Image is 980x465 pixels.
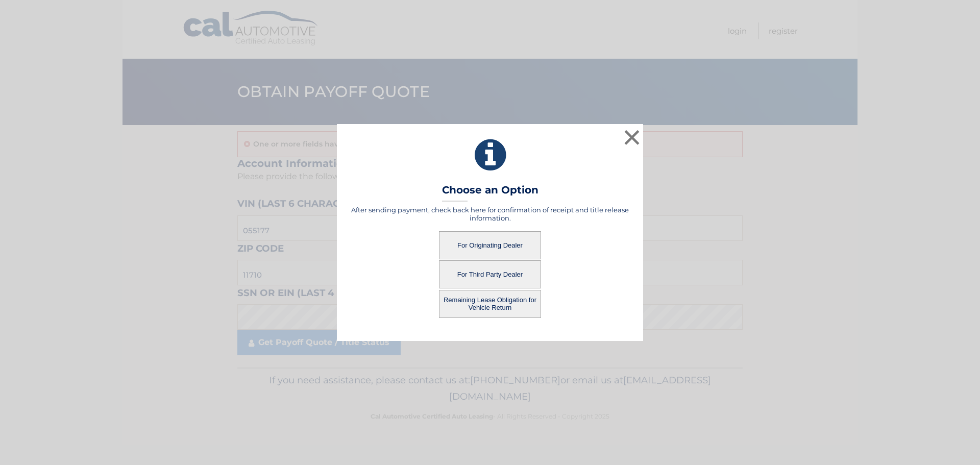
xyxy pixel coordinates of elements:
h5: After sending payment, check back here for confirmation of receipt and title release information. [350,206,630,222]
button: For Originating Dealer [439,231,541,259]
button: For Third Party Dealer [439,260,541,288]
h3: Choose an Option [442,184,538,202]
button: × [622,127,642,148]
button: Remaining Lease Obligation for Vehicle Return [439,290,541,318]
